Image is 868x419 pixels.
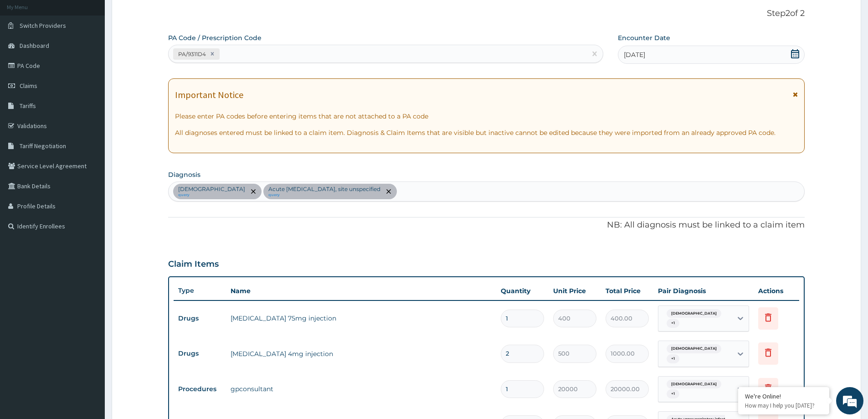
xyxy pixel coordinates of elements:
[667,354,679,363] span: + 1
[5,249,174,281] textarea: Type your message and hit 'Enter'
[178,186,245,193] p: [DEMOGRAPHIC_DATA]
[17,46,37,68] img: d_794563401_company_1708531726252_794563401
[226,309,496,327] td: [MEDICAL_DATA] 75mg injection
[653,282,754,300] th: Pair Diagnosis
[385,187,393,196] span: remove selection option
[53,115,126,207] span: We're online!
[175,128,798,137] p: All diagnoses entered must be linked to a claim item. Diagnosis & Claim Items that are visible bu...
[618,33,670,42] label: Encounter Date
[601,282,653,300] th: Total Price
[667,380,721,389] span: [DEMOGRAPHIC_DATA]
[20,82,37,90] span: Claims
[745,402,822,409] p: How may I help you today?
[667,344,721,353] span: [DEMOGRAPHIC_DATA]
[667,389,679,398] span: + 1
[20,102,36,110] span: Tariffs
[249,187,257,196] span: remove selection option
[168,259,219,269] h3: Claim Items
[174,381,226,398] td: Procedures
[745,392,822,400] div: We're Online!
[667,319,679,328] span: + 1
[20,142,66,150] span: Tariff Negotiation
[168,33,262,42] label: PA Code / Prescription Code
[20,21,66,30] span: Switch Providers
[149,5,171,26] div: Minimize live chat window
[174,282,226,299] th: Type
[624,50,645,59] span: [DATE]
[549,282,601,300] th: Unit Price
[20,41,49,50] span: Dashboard
[667,309,721,318] span: [DEMOGRAPHIC_DATA]
[174,345,226,362] td: Drugs
[175,49,207,59] div: PA/9311D4
[754,282,799,300] th: Actions
[175,90,243,100] h1: Important Notice
[226,345,496,363] td: [MEDICAL_DATA] 4mg injection
[226,282,496,300] th: Name
[168,9,805,19] p: Step 2 of 2
[178,193,245,197] small: query
[268,193,380,197] small: query
[175,112,798,121] p: Please enter PA codes before entering items that are not attached to a PA code
[226,380,496,398] td: gpconsultant
[268,186,380,193] p: Acute [MEDICAL_DATA], site unspecified
[47,51,153,63] div: Chat with us now
[174,310,226,327] td: Drugs
[496,282,549,300] th: Quantity
[168,170,200,179] label: Diagnosis
[168,219,805,231] p: NB: All diagnosis must be linked to a claim item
